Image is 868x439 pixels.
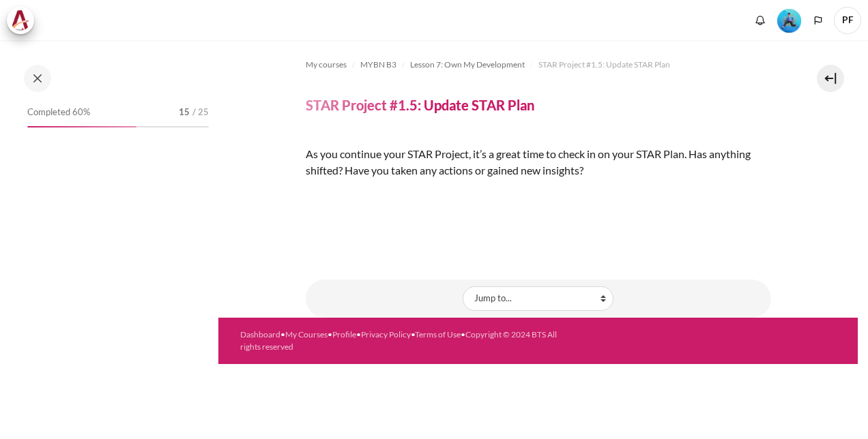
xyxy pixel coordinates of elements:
span: / 25 [192,106,209,119]
div: Level #3 [777,7,801,33]
span: Completed 60% [27,106,90,119]
img: Architeck [11,10,30,31]
a: Privacy Policy [361,329,411,339]
a: Lesson 7: Own My Development [410,57,525,73]
section: Content [218,40,858,318]
div: • • • • • [240,329,560,353]
span: MYBN B3 [360,59,396,71]
span: STAR Project #1.5: Update STAR Plan [538,59,670,71]
span: 15 [179,106,190,119]
nav: Navigation bar [306,54,771,76]
span: PF [834,7,861,34]
h4: STAR Project #1.5: Update STAR Plan [306,96,534,114]
a: Level #3 [772,7,807,33]
a: STAR Project #1.5: Update STAR Plan [538,57,670,73]
button: Languages [808,10,828,31]
a: Profile [332,329,356,339]
div: Show notification window with no new notifications [750,10,770,31]
a: MYBN B3 [360,57,396,73]
a: My courses [306,57,347,73]
img: Level #3 [777,9,801,33]
a: Architeck Architeck [7,7,41,34]
div: 60% [27,126,136,127]
a: Terms of Use [415,329,461,339]
a: My Courses [285,329,328,339]
span: My courses [306,59,347,71]
p: As you continue your STAR Project, it’s a great time to check in on your STAR Plan. Has anything ... [306,146,771,179]
a: User menu [834,7,861,34]
a: Dashboard [240,329,280,339]
span: Lesson 7: Own My Development [410,59,525,71]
